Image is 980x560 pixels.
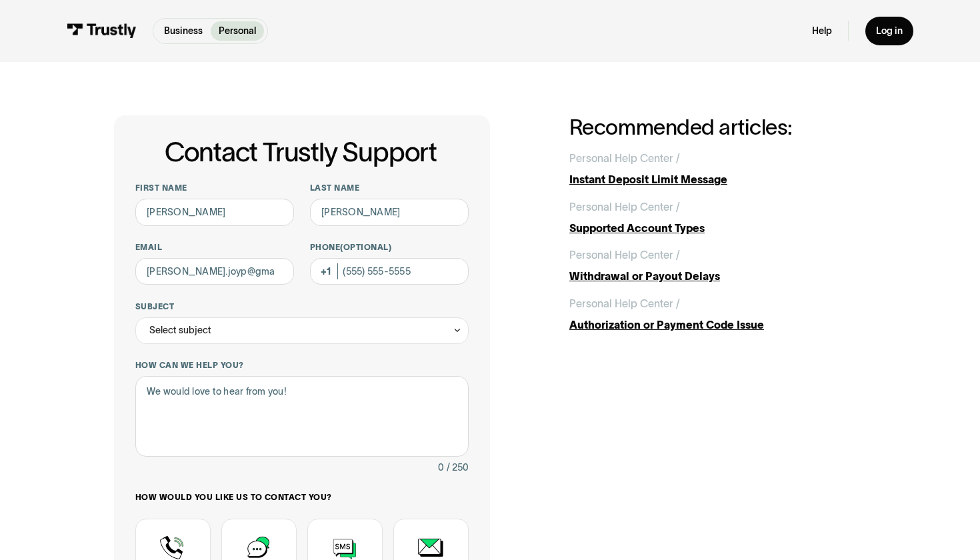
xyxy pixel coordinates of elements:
[340,243,391,251] span: (Optional)
[569,199,866,236] a: Personal Help Center /Supported Account Types
[310,183,469,193] label: Last name
[569,317,866,333] div: Authorization or Payment Code Issue
[310,242,469,253] label: Phone
[135,258,294,285] input: alex@mail.com
[156,21,211,41] a: Business
[569,295,680,311] div: Personal Help Center /
[569,247,866,284] a: Personal Help Center /Withdrawal or Payout Delays
[812,25,832,37] a: Help
[135,360,469,371] label: How can we help you?
[67,23,137,38] img: Trustly Logo
[135,183,294,193] label: First name
[135,317,469,344] div: Select subject
[135,242,294,253] label: Email
[447,459,469,475] div: / 250
[569,171,866,187] div: Instant Deposit Limit Message
[310,199,469,225] input: Howard
[569,220,866,236] div: Supported Account Types
[310,258,469,285] input: (555) 555-5555
[211,21,264,41] a: Personal
[569,150,680,166] div: Personal Help Center /
[569,295,866,333] a: Personal Help Center /Authorization or Payment Code Issue
[164,24,203,38] p: Business
[133,137,469,167] h1: Contact Trustly Support
[569,115,866,139] h2: Recommended articles:
[149,322,211,338] div: Select subject
[135,301,469,312] label: Subject
[569,199,680,215] div: Personal Help Center /
[876,25,903,37] div: Log in
[438,459,444,475] div: 0
[135,492,469,503] label: How would you like us to contact you?
[569,247,680,263] div: Personal Help Center /
[569,150,866,187] a: Personal Help Center /Instant Deposit Limit Message
[135,199,294,225] input: Alex
[219,24,256,38] p: Personal
[865,17,913,45] a: Log in
[569,268,866,284] div: Withdrawal or Payout Delays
